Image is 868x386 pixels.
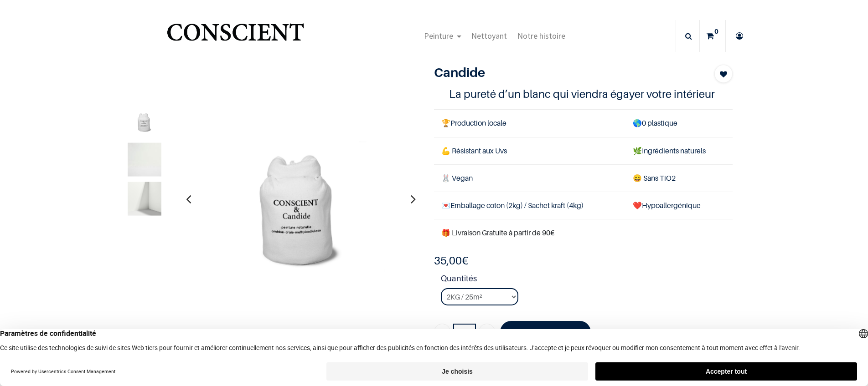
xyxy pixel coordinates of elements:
a: 0 [700,20,725,52]
span: 😄 S [633,173,647,183]
h4: La pureté d’un blanc qui viendra égayer votre intérieur [449,87,718,101]
font: 🎁 Livraison Gratuite à partir de 90€ [441,228,554,237]
span: 🐰 Vegan [441,173,473,183]
span: 💪 Résistant aux Uvs [441,146,507,155]
img: Conscient [165,18,306,54]
button: Add to wishlist [714,65,733,83]
span: 🌎 [633,118,642,127]
td: Emballage coton (2kg) / Sachet kraft (4kg) [434,192,625,219]
td: 0 plastique [625,110,733,137]
td: Production locale [434,110,625,137]
td: ❤️Hypoallergénique [625,192,733,219]
span: Peinture [424,30,453,41]
span: Notre histoire [517,30,565,41]
span: 💌 [441,201,450,210]
font: Ajouter au panier [513,327,578,337]
span: 🌿 [633,146,642,155]
img: Product image [128,142,161,176]
a: Logo of Conscient [165,18,306,54]
span: 35,00 [434,254,462,267]
h1: Candide [434,65,688,80]
sup: 0 [712,27,721,36]
span: 🏆 [441,118,450,127]
span: Add to wishlist [720,69,727,80]
span: Nettoyant [471,30,507,41]
td: Ingrédients naturels [625,137,733,164]
a: Supprimer [434,324,450,340]
strong: Quantités [441,272,733,288]
a: Ajouter [479,324,495,340]
img: Product image [200,99,401,299]
img: Product image [128,182,161,215]
td: ans TiO2 [625,164,733,192]
a: Ajouter au panier [500,321,591,343]
img: Product image [128,103,161,137]
a: Peinture [418,20,466,52]
b: € [434,254,468,267]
